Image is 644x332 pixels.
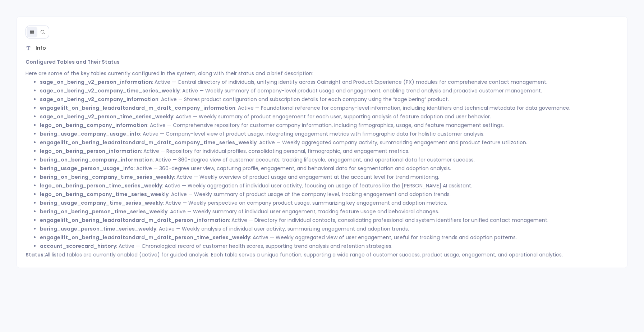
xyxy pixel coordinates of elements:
strong: engagelift_on_bering_leadraftandard_m_draft_person_time_series_weekly [40,234,250,241]
strong: lego_on_bering_person_time_series_weekly [40,182,162,189]
strong: engagelift_on_bering_leadraftandard_m_draft_company_information [40,104,235,112]
strong: sage_on_bering_v2_person_time_series_weekly [40,113,173,120]
li: : Active — Weekly summary of individual user engagement, tracking feature usage and behavioral ch... [40,207,618,216]
strong: bering_on_bering_person_time_series_weekly [40,208,167,215]
strong: bering_usage_person_usage_info [40,165,134,172]
strong: bering_usage_person_time_series_weekly [40,225,156,232]
li: : Active — Weekly analysis of individual user activity, summarizing engagement and adoption trends. [40,224,618,233]
li: : Active — Chronological record of customer health scores, supporting trend analysis and retentio... [40,242,618,250]
li: : Active — Weekly aggregation of individual user activity, focusing on usage of features like the... [40,181,618,190]
strong: sage_on_bering_v2_company_information [40,96,158,103]
li: : Active — Company-level view of product usage, integrating engagement metrics with firmographic ... [40,129,618,138]
strong: sage_on_bering_v2_company_time_series_weekly [40,87,180,94]
li: : Active — 360-degree view of customer accounts, tracking lifecycle, engagement, and operational ... [40,155,618,164]
li: : Active — Weekly summary of company-level product usage and engagement, enabling trend analysis ... [40,86,618,95]
li: : Active — Weekly summary of product engagement for each user, supporting analysis of feature ado... [40,112,618,121]
strong: engagelift_on_bering_leadraftandard_m_draft_person_information [40,217,229,224]
li: : Active — Stores product configuration and subscription details for each company using the “sage... [40,95,618,104]
strong: Status: [26,251,45,258]
li: : Active — Weekly perspective on company product usage, summarizing key engagement and adoption m... [40,199,618,207]
strong: engagelift_on_bering_leadraftandard_m_draft_company_time_series_weekly [40,139,257,146]
strong: bering_usage_company_usage_info [40,130,140,137]
li: : Active — Weekly aggregated company activity, summarizing engagement and product feature utiliza... [40,138,618,147]
p: Here are some of the key tables currently configured in the system, along with their status and a... [26,69,618,78]
strong: bering_on_bering_company_information [40,156,153,163]
li: : Active — Weekly overview of product usage and engagement at the account level for trend monitor... [40,173,618,181]
li: : Active — Directory for individual contacts, consolidating professional and system identifiers f... [40,216,618,224]
strong: lego_on_bering_company_information [40,122,147,129]
li: : Active — Comprehensive repository for customer company information, including firmographics, us... [40,121,618,129]
li: : Active — Weekly aggregated view of user engagement, useful for tracking trends and adoption pat... [40,233,618,242]
strong: bering_on_bering_company_time_series_weekly [40,173,174,181]
strong: account_scorecard_history [40,242,116,250]
strong: lego_on_bering_person_information [40,147,141,155]
li: : Active — Foundational reference for company-level information, including identifiers and techni... [40,104,618,112]
strong: bering_usage_company_time_series_weekly [40,199,163,206]
p: All listed tables are currently enabled (active) for guided analysis. Each table serves a unique ... [26,250,618,259]
li: : Active — Repository for individual profiles, consolidating personal, firmographic, and engageme... [40,147,618,155]
li: : Active — Central directory of individuals, unifying identity across Gainsight and Product Exper... [40,78,618,86]
li: : Active — Weekly summary of product usage at the company level, tracking engagement and adoption... [40,190,618,199]
li: : Active — 360-degree user view, capturing profile, engagement, and behavioral data for segmentat... [40,164,618,173]
span: Info [36,44,46,52]
strong: sage_on_bering_v2_person_information [40,78,152,86]
strong: Configured Tables and Their Status [26,58,120,65]
strong: lego_on_bering_company_time_series_weekly [40,191,169,198]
